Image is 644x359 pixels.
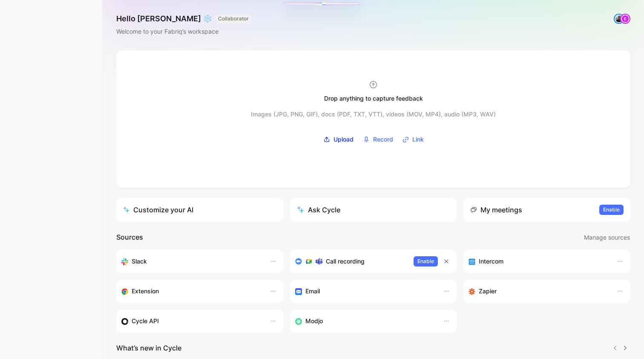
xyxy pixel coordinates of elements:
span: Enable [603,206,620,214]
h3: Intercom [479,256,503,266]
h1: Hello [PERSON_NAME] ❄️ [116,14,251,24]
div: Ask Cycle [297,205,340,215]
h2: Sources [116,232,143,243]
button: Enable [414,256,438,266]
button: Manage sources [584,232,630,243]
h3: Zapier [479,286,497,296]
h2: What’s new in Cycle [116,343,181,353]
span: Manage sources [584,232,630,243]
div: Sync customers & send feedback from custom sources. Get inspired by our favorite use case [121,316,261,326]
div: Sync your customers, send feedback and get updates in Intercom [469,256,608,266]
button: Enable [599,205,624,215]
div: Drop anything to capture feedback [324,93,423,104]
div: Record & transcribe meetings from Zoom, Meet & Teams. [295,256,407,266]
span: Link [412,134,424,145]
button: Record [360,133,396,146]
div: E [621,14,630,23]
button: COLLABORATOR [216,14,251,23]
span: Record [373,134,393,145]
div: My meetings [470,205,522,215]
h3: Modjo [305,316,323,326]
div: Customize your AI [123,205,193,215]
button: Ask Cycle [290,198,457,222]
span: Enable [417,257,434,266]
div: Images (JPG, PNG, GIF), docs (PDF, TXT, VTT), videos (MOV, MP4), audio (MP3, WAV) [251,109,496,119]
h3: Cycle API [132,316,159,326]
img: avatar [615,14,623,23]
button: Link [400,133,427,146]
label: Upload [320,133,356,146]
h3: Extension [132,286,159,296]
div: Capture feedback from thousands of sources with Zapier (survey results, recordings, sheets, etc). [469,286,608,296]
a: Customize your AI [116,198,283,222]
div: Capture feedback from anywhere on the web [121,286,261,296]
h3: Slack [132,256,147,266]
div: Welcome to your Fabriq’s workspace [116,26,251,37]
h3: Call recording [326,256,365,266]
h3: Email [305,286,320,296]
div: Forward emails to your feedback inbox [295,286,435,296]
div: Sync your customers, send feedback and get updates in Slack [121,256,261,266]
